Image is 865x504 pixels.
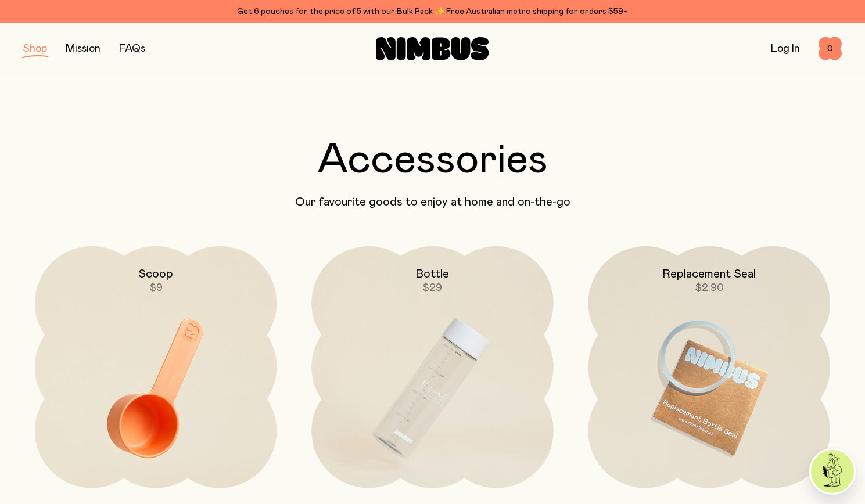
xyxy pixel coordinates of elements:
[311,246,553,488] a: Bottle$29
[662,267,756,281] h2: Replacement Seal
[149,283,163,293] span: $9
[695,283,724,293] span: $2.90
[138,267,173,281] h2: Scoop
[35,246,277,488] a: Scoop$9
[23,139,842,181] h2: Accessories
[23,5,842,19] div: Get 6 pouches for the price of 5 with our Bulk Pack ✨ Free Australian metro shipping for orders $59+
[119,44,145,54] a: FAQs
[819,37,842,60] button: 0
[415,267,449,281] h2: Bottle
[771,44,800,54] a: Log In
[588,246,830,488] a: Replacement Seal$2.90
[422,283,442,293] span: $29
[23,195,842,209] p: Our favourite goods to enjoy at home and on-the-go
[811,450,854,493] img: agent
[66,44,101,54] a: Mission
